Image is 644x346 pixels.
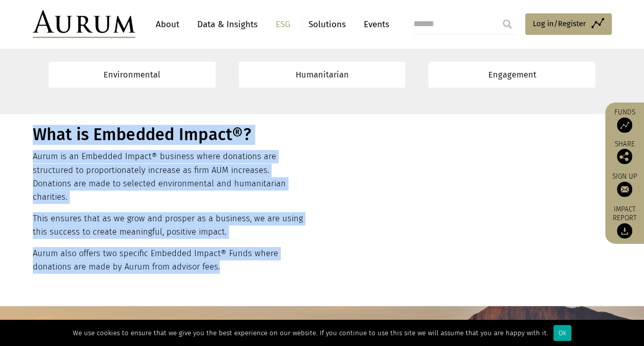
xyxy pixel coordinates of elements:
[610,141,639,164] div: Share
[533,17,586,30] span: Log in/Register
[33,212,308,239] p: This ensures that as we grow and prosper as a business, we are using this success to create meani...
[617,182,632,197] img: Sign up to our newsletter
[271,15,296,34] a: ESG
[617,118,632,133] img: Access Funds
[525,13,612,35] a: Log in/Register
[192,15,263,34] a: Data & Insights
[33,125,308,145] h1: What is Embedded Impact®?
[239,62,406,88] a: Humanitarian
[617,149,632,164] img: Share this post
[33,150,308,204] p: Aurum is an Embedded Impact® business where donations are structured to proportionately increase ...
[610,108,639,133] a: Funds
[359,15,389,34] a: Events
[497,14,517,34] input: Submit
[303,15,351,34] a: Solutions
[610,205,639,239] a: Impact report
[33,247,308,274] p: Aurum also offers two specific Embedded Impact® Funds where donations are made by Aurum from advi...
[49,62,216,88] a: Environmental
[428,62,595,88] a: Engagement
[151,15,184,34] a: About
[553,325,571,341] div: Ok
[33,10,135,38] img: Aurum
[610,172,639,197] a: Sign up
